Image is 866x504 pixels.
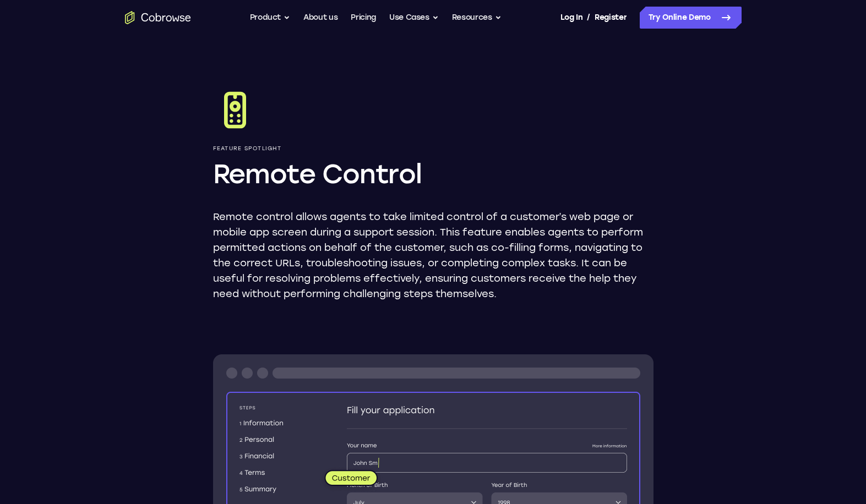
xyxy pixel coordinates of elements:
[213,88,257,132] img: Remote Control
[250,7,291,29] button: Product
[213,209,653,302] p: Remote control allows agents to take limited control of a customer’s web page or mobile app scree...
[560,7,582,29] a: Log In
[595,7,627,29] a: Register
[640,7,742,29] a: Try Online Demo
[125,11,191,24] a: Go to the home page
[213,156,653,191] h1: Remote Control
[452,7,502,29] button: Resources
[587,11,590,24] span: /
[389,7,439,29] button: Use Cases
[351,7,376,29] a: Pricing
[303,7,337,29] a: About us
[213,145,653,152] p: Feature Spotlight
